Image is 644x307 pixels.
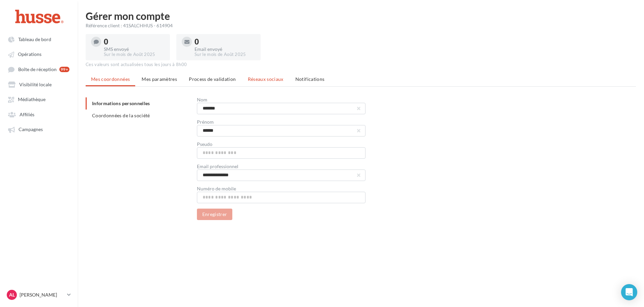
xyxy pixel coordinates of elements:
[4,108,74,120] a: Affiliés
[104,52,165,58] div: Sur le mois de Août 2025
[5,288,72,301] a: AL [PERSON_NAME]
[4,93,74,105] a: Médiathèque
[18,36,51,42] span: Tableau de bord
[189,76,236,82] span: Process de validation
[197,120,365,124] div: Prénom
[197,164,365,169] div: Email professionnel
[195,52,255,58] div: Sur le mois de Août 2025
[621,284,637,300] div: Open Intercom Messenger
[104,47,165,52] div: SMS envoyé
[19,82,52,87] span: Visibilité locale
[4,48,74,60] a: Opérations
[4,123,74,135] a: Campagnes
[18,66,57,72] span: Boîte de réception
[197,186,365,191] div: Numéro de mobile
[86,22,636,29] div: Référence client : 41SALCHHUS - 614904
[248,76,284,82] span: Réseaux sociaux
[4,33,74,45] a: Tableau de bord
[195,47,255,52] div: Email envoyé
[19,127,43,132] span: Campagnes
[197,209,233,220] button: Enregistrer
[197,97,365,102] div: Nom
[59,67,69,72] div: 99+
[104,38,165,45] div: 0
[20,291,64,298] p: [PERSON_NAME]
[4,63,74,75] a: Boîte de réception 99+
[142,76,177,82] span: Mes paramètres
[20,112,34,117] span: Affiliés
[9,291,15,298] span: AL
[18,52,41,57] span: Opérations
[4,78,74,90] a: Visibilité locale
[92,113,150,118] span: Coordonnées de la société
[86,11,636,21] h1: Gérer mon compte
[197,142,365,147] div: Pseudo
[295,76,325,82] span: Notifications
[18,97,46,102] span: Médiathèque
[195,38,255,45] div: 0
[86,62,636,68] div: Ces valeurs sont actualisées tous les jours à 8h00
